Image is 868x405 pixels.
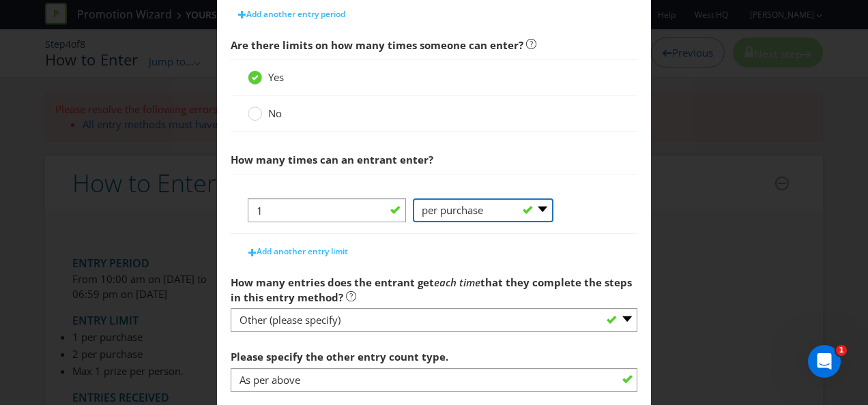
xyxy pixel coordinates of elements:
em: each time [434,275,480,289]
span: How many times can an entrant enter? [231,153,433,166]
iframe: Intercom live chat [808,345,841,378]
span: 1 [836,345,847,356]
span: No [268,106,282,120]
button: Add another entry limit [241,241,356,262]
span: How many entries does the entrant get [231,275,434,289]
span: that they complete the steps in this entry method? [231,275,632,303]
span: Add another entry period [246,8,345,20]
span: Please specify the other entry count type. [231,350,448,363]
span: Yes [268,70,284,84]
span: Add another entry limit [257,245,348,257]
span: Are there limits on how many times someone can enter? [231,38,523,52]
button: Add another entry period [231,4,353,25]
